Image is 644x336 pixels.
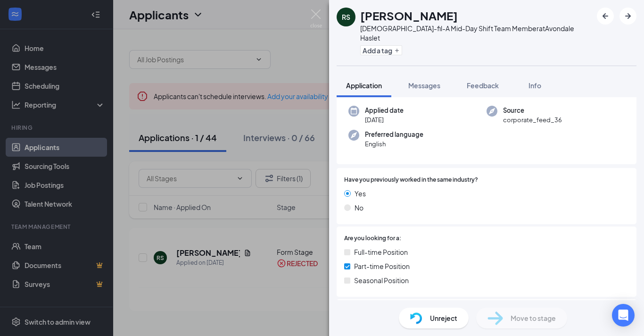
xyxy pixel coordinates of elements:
svg: ArrowLeftNew [600,10,611,22]
span: No [355,202,363,213]
span: Messages [408,81,440,90]
div: RS [342,12,350,22]
h1: [PERSON_NAME] [360,8,458,24]
span: [DATE] [365,115,404,125]
span: Move to stage [511,313,556,323]
span: Preferred language [365,130,423,139]
span: Are you looking for a: [344,234,401,243]
span: Feedback [467,81,499,90]
span: Source [503,106,562,115]
span: Unreject [430,313,457,323]
span: Yes [355,188,366,199]
svg: Plus [394,48,400,53]
span: Have you previously worked in the same industry? [344,176,478,185]
span: Seasonal Position [354,275,409,286]
div: [DEMOGRAPHIC_DATA]-fil-A Mid-Day Shift Team Member at Avondale Haslet [360,24,592,42]
span: Application [346,81,382,90]
span: Info [528,81,541,90]
span: English [365,139,423,149]
button: ArrowRight [619,8,636,25]
button: PlusAdd a tag [360,45,402,55]
span: Full-time Position [354,247,408,257]
svg: ArrowRight [622,10,634,22]
div: Open Intercom Messenger [612,304,635,327]
span: Applied date [365,106,404,115]
button: ArrowLeftNew [597,8,614,25]
span: Part-time Position [354,261,410,271]
span: corporate_feed_36 [503,115,562,125]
